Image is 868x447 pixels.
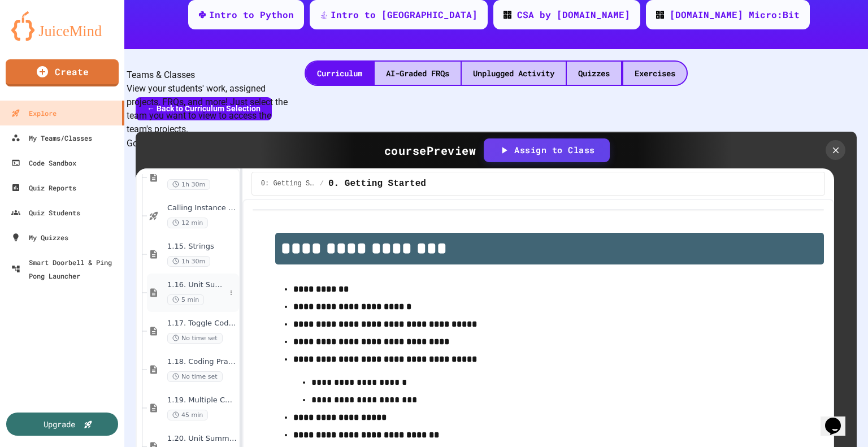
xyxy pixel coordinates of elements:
span: / [320,179,324,188]
span: No time set [167,371,223,382]
div: Intro to Python [209,8,294,21]
div: course Preview [384,142,476,159]
div: Smart Doorbell & Ping Pong Launcher [11,255,120,283]
h2: Teams & Classes [127,68,294,82]
div: AI-Graded FRQs [375,62,461,85]
span: 0. Getting Started [328,177,426,190]
div: Assign to Class [498,144,595,157]
div: Unplugged Activity [462,62,566,85]
button: Assign to Class [485,140,609,161]
span: Calling Instance Methods - Topic 1.14 [167,203,237,213]
img: logo-orange.svg [11,11,113,41]
div: Intro to [GEOGRAPHIC_DATA] [331,8,478,21]
span: 1.20. Unit Summary 1b (1.7-1.15) [167,434,237,444]
div: Explore [11,106,57,120]
span: 5 min [167,294,204,305]
div: Curriculum [306,62,374,85]
img: CODE_logo_RGB.png [656,11,664,19]
span: 1.16. Unit Summary 1a (1.1-1.6) [167,280,225,290]
a: Create [6,59,119,86]
div: [DOMAIN_NAME] Micro:Bit [670,8,800,21]
div: Quiz Students [11,206,80,219]
p: View your students' work, assigned projects, FRQs, and more! Just select the team you want to vie... [127,82,294,136]
div: Quizzes [567,62,621,85]
div: Quiz Reports [11,181,76,194]
div: CSA by [DOMAIN_NAME] [517,8,630,21]
span: 1.17. Toggle Code Practice 1a (1.1-1.6) [167,319,237,328]
span: 45 min [167,410,208,420]
span: 1.15. Strings [167,242,237,251]
span: 1.19. Multiple Choice Exercises for Unit 1a (1.1-1.6) [167,396,237,405]
div: Exercises [623,62,687,85]
span: 1h 30m [167,256,210,267]
span: 1h 30m [167,179,210,190]
img: CODE_logo_RGB.png [504,11,511,19]
span: 0: Getting Started [261,179,315,188]
span: No time set [167,333,223,344]
div: Code Sandbox [11,156,76,170]
div: My Quizzes [11,231,68,244]
span: 1.18. Coding Practice 1a (1.1-1.6) [167,357,237,367]
div: Upgrade [44,418,75,430]
iframe: chat widget [821,402,857,436]
span: 12 min [167,218,208,228]
div: My Teams/Classes [11,131,92,145]
button: Got it! [127,137,150,150]
button: More options [225,287,237,298]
